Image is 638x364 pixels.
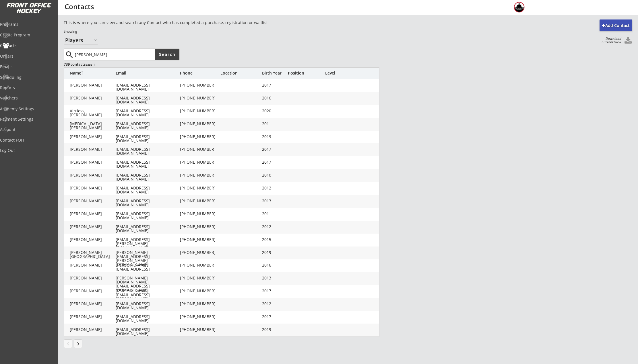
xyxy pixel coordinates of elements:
[600,23,632,28] div: Add Contact
[599,37,621,44] div: Download Current View
[74,339,82,348] button: keyboard_arrow_right
[288,71,322,75] div: Position
[262,328,285,332] div: 2019
[180,212,220,216] div: [PHONE_NUMBER]
[116,251,179,267] div: [PERSON_NAME][EMAIL_ADDRESS][PERSON_NAME][DOMAIN_NAME]
[180,83,220,87] div: [PHONE_NUMBER]
[70,96,116,100] div: [PERSON_NAME]
[180,276,220,280] div: [PHONE_NUMBER]
[116,199,179,207] div: [EMAIL_ADDRESS][DOMAIN_NAME]
[325,71,360,75] div: Level
[70,135,116,139] div: [PERSON_NAME]
[116,173,179,181] div: [EMAIL_ADDRESS][DOMAIN_NAME]
[70,109,116,117] div: Airriess, [PERSON_NAME]
[64,29,305,34] div: Showing
[116,186,179,194] div: [EMAIL_ADDRESS][DOMAIN_NAME]
[70,263,116,267] div: [PERSON_NAME]
[65,50,74,59] button: search
[262,71,285,75] div: Birth Year
[180,147,220,151] div: [PHONE_NUMBER]
[262,276,285,280] div: 2013
[262,160,285,164] div: 2017
[70,212,116,216] div: [PERSON_NAME]
[180,251,220,255] div: [PHONE_NUMBER]
[70,147,116,151] div: [PERSON_NAME]
[262,212,285,216] div: 2011
[262,96,285,100] div: 2016
[262,122,285,126] div: 2011
[180,302,220,306] div: [PHONE_NUMBER]
[116,289,179,305] div: [PERSON_NAME][EMAIL_ADDRESS][PERSON_NAME][DOMAIN_NAME]
[116,328,179,336] div: [EMAIL_ADDRESS][DOMAIN_NAME]
[180,135,220,139] div: [PHONE_NUMBER]
[70,199,116,203] div: [PERSON_NAME]
[64,339,72,348] button: chevron_left
[116,109,179,117] div: [EMAIL_ADDRESS][DOMAIN_NAME]
[262,173,285,177] div: 2010
[116,96,179,104] div: [EMAIL_ADDRESS][DOMAIN_NAME]
[116,135,179,143] div: [EMAIL_ADDRESS][DOMAIN_NAME]
[70,315,116,319] div: [PERSON_NAME]
[70,122,116,130] div: [MEDICAL_DATA][PERSON_NAME]
[220,71,261,75] div: Location
[70,328,116,332] div: [PERSON_NAME]
[262,302,285,306] div: 2012
[116,71,179,75] div: Email
[262,199,285,203] div: 2013
[180,328,220,332] div: [PHONE_NUMBER]
[155,49,179,60] button: Search
[180,263,220,267] div: [PHONE_NUMBER]
[180,160,220,164] div: [PHONE_NUMBER]
[116,238,179,250] div: [EMAIL_ADDRESS][PERSON_NAME][DOMAIN_NAME]
[70,83,116,87] div: [PERSON_NAME]
[70,276,116,280] div: [PERSON_NAME]
[624,37,632,45] button: Click to download all Contacts. Your browser settings may try to block it, check your security se...
[70,186,116,190] div: [PERSON_NAME]
[116,315,179,323] div: [EMAIL_ADDRESS][DOMAIN_NAME]
[116,122,179,130] div: [EMAIL_ADDRESS][DOMAIN_NAME]
[116,83,179,91] div: [EMAIL_ADDRESS][DOMAIN_NAME]
[116,302,179,310] div: [EMAIL_ADDRESS][DOMAIN_NAME]
[180,109,220,113] div: [PHONE_NUMBER]
[262,147,285,151] div: 2017
[180,122,220,126] div: [PHONE_NUMBER]
[70,173,116,177] div: [PERSON_NAME]
[70,251,116,259] div: [PERSON_NAME][GEOGRAPHIC_DATA]
[86,62,95,66] font: page 1
[70,289,116,293] div: [PERSON_NAME]
[262,315,285,319] div: 2017
[180,199,220,203] div: [PHONE_NUMBER]
[180,238,220,242] div: [PHONE_NUMBER]
[262,225,285,229] div: 2012
[116,147,179,155] div: [EMAIL_ADDRESS][DOMAIN_NAME]
[262,251,285,255] div: 2019
[180,96,220,100] div: [PHONE_NUMBER]
[262,289,285,293] div: 2017
[262,263,285,267] div: 2016
[70,302,116,306] div: [PERSON_NAME]
[116,225,179,233] div: [EMAIL_ADDRESS][DOMAIN_NAME]
[262,186,285,190] div: 2012
[70,71,116,75] div: Name
[262,109,285,113] div: 2020
[70,160,116,164] div: [PERSON_NAME]
[262,135,285,139] div: 2019
[64,62,179,67] div: 739 contacts
[64,20,305,26] div: This is where you can view and search any Contact who has completed a purchase, registration or w...
[116,276,179,292] div: [PERSON_NAME][DOMAIN_NAME][EMAIL_ADDRESS][DOMAIN_NAME]
[180,289,220,293] div: [PHONE_NUMBER]
[180,173,220,177] div: [PHONE_NUMBER]
[116,263,179,279] div: [PERSON_NAME][EMAIL_ADDRESS][PERSON_NAME][DOMAIN_NAME]
[180,186,220,190] div: [PHONE_NUMBER]
[180,225,220,229] div: [PHONE_NUMBER]
[74,49,155,60] input: Type here...
[262,83,285,87] div: 2017
[116,212,179,220] div: [EMAIL_ADDRESS][DOMAIN_NAME]
[70,238,116,242] div: [PERSON_NAME]
[116,160,179,168] div: [EMAIL_ADDRESS][DOMAIN_NAME]
[180,71,220,75] div: Phone
[180,315,220,319] div: [PHONE_NUMBER]
[70,225,116,229] div: [PERSON_NAME]
[262,238,285,242] div: 2015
